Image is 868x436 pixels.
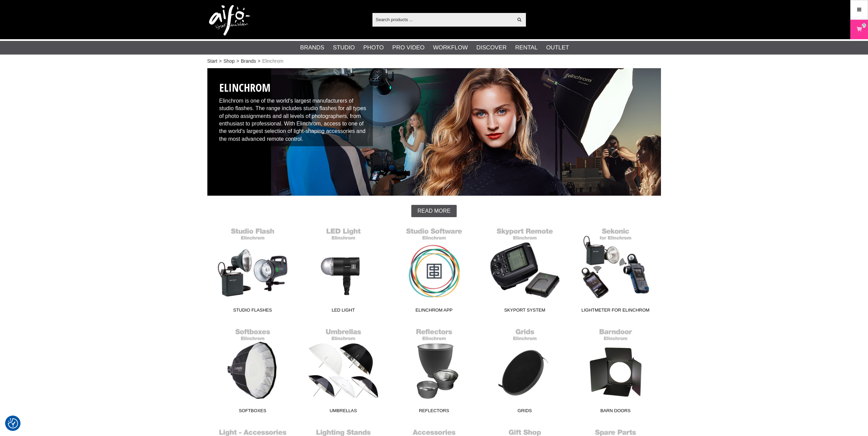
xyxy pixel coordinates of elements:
a: Brands [300,43,324,52]
a: Photo [363,43,384,52]
a: Outlet [546,43,569,52]
a: Studio [333,43,355,52]
span: > [219,58,222,65]
span: Lightmeter for Elinchrom [570,307,661,316]
a: Studio Flashes [207,224,298,316]
span: Elinchrom [262,58,283,65]
a: Start [207,58,218,65]
a: 20 [851,21,868,37]
span: Skyport System [480,307,570,316]
img: Revisit consent button [8,418,18,429]
input: Search products ... [372,14,513,25]
button: Consent Preferences [8,417,18,430]
a: Lightmeter for Elinchrom [570,224,661,316]
a: Rental [515,43,538,52]
a: Workflow [433,43,468,52]
span: Umbrellas [298,407,389,417]
a: Brands [241,58,256,65]
span: Elinchrom App [389,307,480,316]
span: Reflectors [389,407,480,417]
span: Grids [480,407,570,417]
a: Softboxes [207,325,298,417]
span: > [236,58,239,65]
a: LED Light [298,224,389,316]
img: logo.png [209,5,250,36]
span: 20 [862,22,866,28]
span: LED Light [298,307,389,316]
a: Umbrellas [298,325,389,417]
a: Reflectors [389,325,480,417]
a: Barn Doors [570,325,661,417]
a: Discover [476,43,507,52]
a: Skyport System [480,224,570,316]
h1: Elinchrom [219,80,368,95]
a: Grids [480,325,570,417]
a: Elinchrom App [389,224,480,316]
span: Read more [417,208,451,214]
span: > [258,58,261,65]
div: Elinchrom is one of the world's largest manufacturers of studio flashes. The range includes studi... [214,75,373,146]
span: Studio Flashes [207,307,298,316]
img: Elinchrom Studio flashes [207,68,661,196]
a: Pro Video [392,43,424,52]
span: Softboxes [207,407,298,417]
span: Barn Doors [570,407,661,417]
a: Shop [223,58,235,65]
